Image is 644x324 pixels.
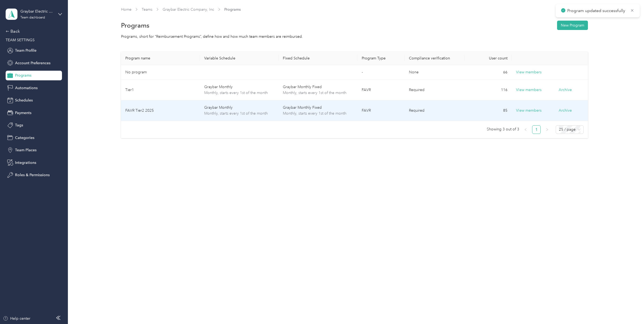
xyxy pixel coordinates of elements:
[15,135,34,141] span: Categories
[204,90,274,96] span: Monthly, starts every 1st of the month
[163,7,214,12] a: Graybar Electric Company, Inc
[464,100,512,121] td: 85
[224,7,241,12] span: Programs
[15,160,36,165] span: Integrations
[521,125,530,134] li: Previous Page
[15,97,33,103] span: Schedules
[204,105,274,111] span: Graybar Monthly
[20,9,54,14] div: Graybar Electric Company, Inc
[121,100,200,121] td: FAVR Tier2 2025
[121,52,200,65] th: Program name
[283,84,353,90] span: Graybar Monthly Fixed
[200,52,279,65] th: Variable Schedule
[357,80,405,100] td: FAVR
[279,52,357,65] th: Fixed Schedule
[532,125,541,134] li: 1
[405,100,464,121] td: Required
[614,294,644,324] iframe: Everlance-gr Chat Button Frame
[559,126,580,134] span: 25 / page
[556,125,584,134] div: Page Size
[557,21,588,30] button: New Program
[464,52,512,65] th: User count
[3,316,30,321] button: Help center
[204,84,274,90] span: Graybar Monthly
[546,128,549,131] span: right
[15,122,23,128] span: Tags
[121,80,200,100] td: Tier1
[405,65,464,80] td: None
[283,111,353,116] span: Monthly, starts every 1st of the month
[6,28,59,35] div: Back
[405,52,464,65] th: Compliance verification
[15,48,36,53] span: Team Profile
[405,80,464,100] td: Required
[121,34,588,39] div: Programs, short for “Reimbursement Programs”, define how and how much team members are reimbursed.
[121,65,200,80] td: No program
[142,7,152,12] a: Teams
[204,111,274,116] span: Monthly, starts every 1st of the month
[567,7,626,14] p: Program updated successfully
[357,65,405,80] td: -
[15,147,36,153] span: Team Places
[559,108,572,113] button: Archive
[283,105,353,111] span: Graybar Monthly Fixed
[543,125,551,134] li: Next Page
[15,73,31,78] span: Programs
[464,65,512,80] td: 66
[6,38,35,42] span: TEAM SETTINGS
[15,172,50,178] span: Roles & Permissions
[516,108,541,114] button: View members
[516,87,541,93] button: View members
[15,110,31,116] span: Payments
[20,16,45,19] div: Team dashboard
[15,60,50,66] span: Account Preferences
[487,125,519,133] span: Showing 3 out of 3
[357,100,405,121] td: FAVR
[521,125,530,134] button: left
[543,125,551,134] button: right
[121,22,149,28] h1: Programs
[357,52,405,65] th: Program Type
[283,90,353,96] span: Monthly, starts every 1st of the month
[532,126,540,134] a: 1
[559,87,572,93] button: Archive
[464,80,512,100] td: 116
[15,85,38,91] span: Automations
[524,128,527,131] span: left
[121,7,131,12] a: Home
[516,69,541,75] button: View members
